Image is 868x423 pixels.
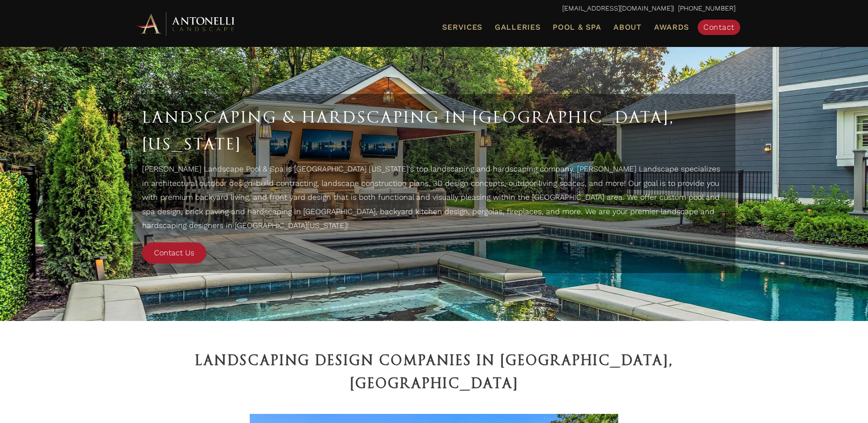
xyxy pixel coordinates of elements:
a: Galleries [491,21,544,34]
img: Antonelli Horizontal Logo [133,11,238,37]
span: Contact [703,23,734,32]
p: [PERSON_NAME] Landscape Pool & Spa is [GEOGRAPHIC_DATA] [US_STATE]'s top landscaping and hardscap... [142,162,726,238]
a: Pool & Spa [549,21,605,34]
span: Galleries [495,23,540,32]
a: Awards [650,21,693,34]
a: Services [438,21,486,34]
span: Pool & Spa [553,23,601,32]
span: About [613,23,642,31]
p: | [PHONE_NUMBER] [133,2,735,15]
h2: Landscaping Design Companies in [GEOGRAPHIC_DATA], [GEOGRAPHIC_DATA] [133,349,735,395]
span: Awards [654,23,689,32]
span: Services [442,23,482,31]
a: About [610,21,645,34]
span: Contact Us [154,248,194,257]
a: Contact [698,20,740,35]
a: [EMAIL_ADDRESS][DOMAIN_NAME] [562,4,673,12]
h1: Landscaping & Hardscaping in [GEOGRAPHIC_DATA], [US_STATE] [142,103,726,157]
a: Contact Us [142,242,206,263]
